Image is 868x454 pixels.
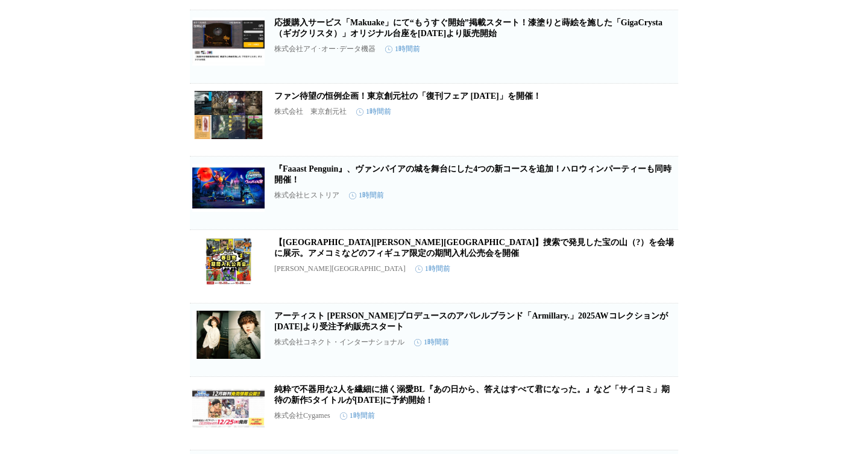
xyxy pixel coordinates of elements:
[274,107,347,117] p: 株式会社 東京創元社
[385,44,420,54] time: 1時間前
[274,411,330,421] p: 株式会社Cygames
[192,237,265,285] img: 【福岡県春日市】捜索で発見した宝の山（?）を会場に展示。アメコミなどのフィギュア限定の期間入札公売会を開催
[274,164,671,184] a: 『Faaast Penguin』、ヴァンパイアの城を舞台にした4つの新コースを追加！ハロウィンパーティーも同時開催！
[192,164,265,212] img: 『Faaast Penguin』、ヴァンパイアの城を舞台にした4つの新コースを追加！ハロウィンパーティーも同時開催！
[192,91,265,139] img: ファン待望の恒例企画！東京創元社の「復刊フェア 2025」を開催！
[274,190,339,201] p: 株式会社ヒストリア
[274,44,376,54] p: 株式会社アイ･オー･データ機器
[414,337,449,347] time: 1時間前
[274,337,404,347] p: 株式会社コネクト・インターナショナル
[192,384,265,432] img: 純粋で不器用な2人を繊細に描く溺愛BL『あの日から、答えはすべて君になった。』など「サイコミ」期待の新作5タイトルが10月15日(水)に予約開始！
[356,107,391,117] time: 1時間前
[192,17,265,66] img: 応援購入サービス「Makuake」にて“もうすぐ開始”掲載スタート！漆塗りと蒔絵を施した「GigaCrysta（ギガクリスタ）」オリジナル台座を10/22（水）より販売開始
[349,190,384,201] time: 1時間前
[274,18,662,38] a: 応援購入サービス「Makuake」にて“もうすぐ開始”掲載スタート！漆塗りと蒔絵を施した「GigaCrysta（ギガクリスタ）」オリジナル台座を[DATE]より販売開始
[340,411,375,421] time: 1時間前
[274,311,668,331] a: アーティスト [PERSON_NAME]プロデュースのアパレルブランド「Armillary.」2025AWコレクションが[DATE]より受注予約販売スタート
[192,311,265,359] img: アーティスト Shuta Sueyoshiプロデュースのアパレルブランド「Armillary.」2025AWコレクションが10/15（水）より受注予約販売スタート
[274,92,541,101] a: ファン待望の恒例企画！東京創元社の「復刊フェア [DATE]」を開催！
[274,385,670,405] a: 純粋で不器用な2人を繊細に描く溺愛BL『あの日から、答えはすべて君になった。』など「サイコミ」期待の新作5タイトルが[DATE]に予約開始！
[274,264,406,273] p: [PERSON_NAME][GEOGRAPHIC_DATA]
[415,264,450,274] time: 1時間前
[274,238,674,258] a: 【[GEOGRAPHIC_DATA][PERSON_NAME][GEOGRAPHIC_DATA]】捜索で発見した宝の山（?）を会場に展示。アメコミなどのフィギュア限定の期間入札公売会を開催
